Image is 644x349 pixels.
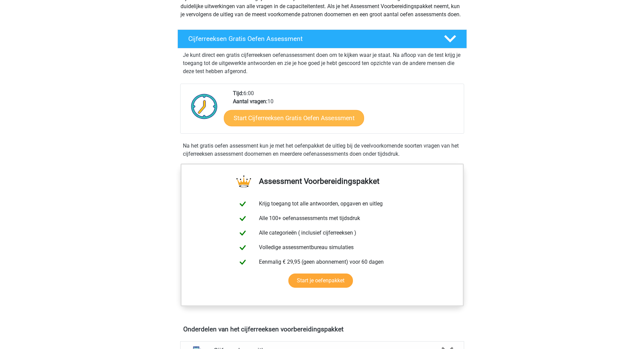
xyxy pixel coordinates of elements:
a: Start je oefenpakket [288,274,353,288]
p: Je kunt direct een gratis cijferreeksen oefenassessment doen om te kijken waar je staat. Na afloo... [183,51,461,75]
h4: Cijferreeksen Gratis Oefen Assessment [188,35,433,43]
img: Klok [187,89,221,123]
a: Start Cijferreeksen Gratis Oefen Assessment [224,110,364,126]
b: Aantal vragen: [233,98,267,105]
div: 6:00 10 [228,89,463,133]
b: Tijd: [233,90,243,96]
h4: Onderdelen van het cijferreeksen voorbereidingspakket [183,325,461,333]
a: Cijferreeksen Gratis Oefen Assessment [175,29,470,48]
div: Na het gratis oefen assessment kun je met het oefenpakket de uitleg bij de veelvoorkomende soorte... [180,142,464,158]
